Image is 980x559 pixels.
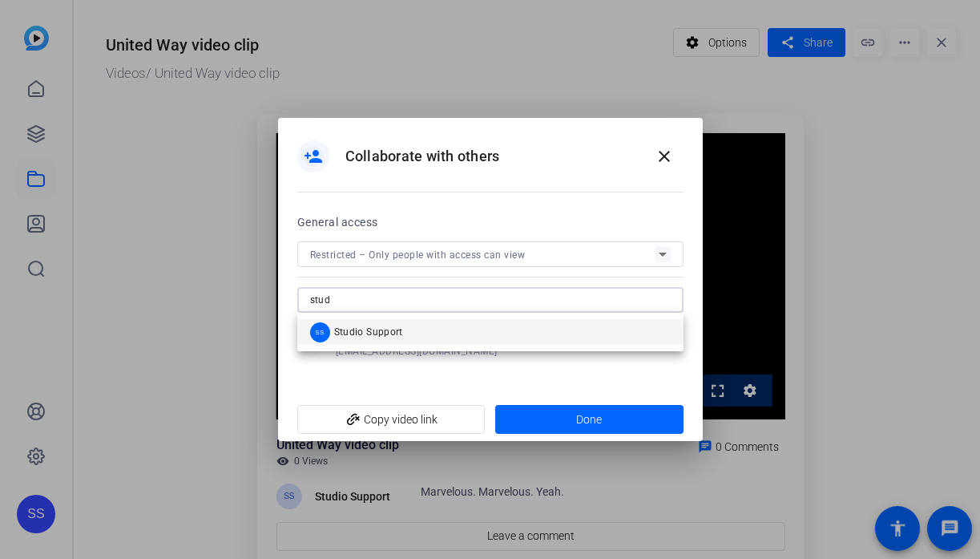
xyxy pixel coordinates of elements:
h2: General access [297,213,378,232]
h1: Collaborate with others [345,147,500,166]
button: Copy video link [297,405,486,434]
span: Restricted – Only people with access can view [310,249,526,261]
mat-icon: add_link [341,407,368,434]
mat-icon: close [655,147,674,166]
span: Copy video link [310,404,473,435]
span: Studio Support [334,326,403,338]
div: SS [310,322,330,342]
button: Done [495,405,684,434]
input: Add others: Type email, team name or team members name [310,290,671,310]
span: Done [576,411,602,428]
span: [EMAIL_ADDRESS][DOMAIN_NAME] [336,345,498,358]
mat-icon: person_add [304,147,323,166]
